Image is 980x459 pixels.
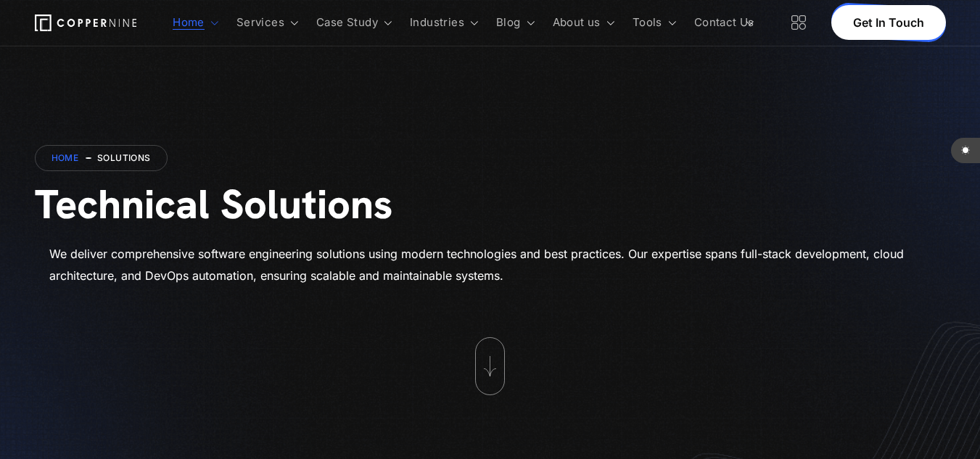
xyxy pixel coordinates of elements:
[35,15,136,31] img: logo-white.png
[49,243,931,286] p: We deliver comprehensive software engineering solutions using modern technologies and best practi...
[52,152,79,163] a: Home
[35,180,946,228] h1: Technical Solutions
[86,154,151,162] li: solutions
[831,5,946,40] a: Get In Touch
